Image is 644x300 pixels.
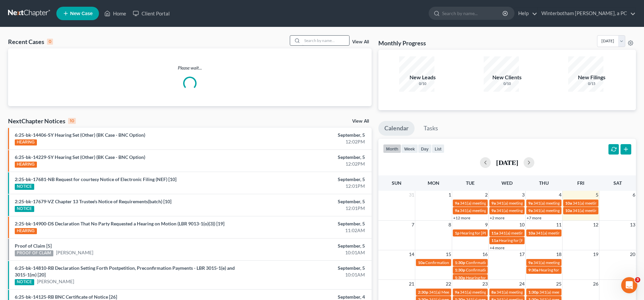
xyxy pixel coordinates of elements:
[253,132,365,138] div: September, 5
[499,230,603,235] span: 341(a) meeting for [PERSON_NAME] and [PERSON_NAME]
[253,265,365,271] div: September, 5
[519,280,525,288] span: 24
[37,278,74,285] a: [PERSON_NAME]
[539,267,631,272] span: Hearing for [PERSON_NAME] and [PERSON_NAME]
[515,7,537,19] a: Help
[432,144,444,153] button: list
[555,250,562,258] span: 18
[499,238,551,243] span: Hearing for [PERSON_NAME]
[8,38,53,46] div: Recent Cases
[491,201,496,206] span: 9a
[253,249,365,256] div: 10:01AM
[501,180,513,186] span: Wed
[302,36,349,45] input: Search by name...
[466,267,542,272] span: Confirmation hearing for [PERSON_NAME]
[445,280,452,288] span: 22
[491,230,498,235] span: 11a
[555,280,562,288] span: 25
[428,180,439,186] span: Mon
[629,221,636,229] span: 13
[528,267,538,272] span: 9:30a
[455,267,465,272] span: 1:30p
[253,220,365,227] div: September, 5
[455,275,465,280] span: 1:30p
[378,121,415,136] a: Calendar
[632,191,636,199] span: 6
[528,230,535,235] span: 10a
[253,154,365,161] div: September, 5
[592,280,599,288] span: 26
[539,290,604,295] span: 341(a) meeting for [PERSON_NAME]
[392,180,401,186] span: Sun
[484,81,531,86] div: 0/10
[568,81,615,86] div: 0/15
[484,191,488,199] span: 2
[595,191,599,199] span: 5
[533,208,598,213] span: 341(a) meeting for [PERSON_NAME]
[15,228,37,234] div: HEARING
[496,290,561,295] span: 341(a) meeting for [PERSON_NAME]
[491,238,498,243] span: 11a
[635,277,640,283] span: 3
[425,260,501,265] span: Confirmation hearing for [PERSON_NAME]
[519,221,525,229] span: 10
[460,230,552,235] span: Hearing for [PERSON_NAME] and [PERSON_NAME]
[455,260,465,265] span: 1:30p
[466,275,558,280] span: Hearing for [PERSON_NAME] and [PERSON_NAME]
[484,221,488,229] span: 9
[460,201,596,206] span: 341(a) meeting for [PERSON_NAME] [PERSON_NAME] and [PERSON_NAME]
[528,208,533,213] span: 9a
[129,7,173,19] a: Client Portal
[399,74,446,81] div: New Leads
[253,271,365,278] div: 10:01AM
[352,119,369,124] a: View All
[101,7,129,19] a: Home
[429,290,534,295] span: 341(a) Meeting for [PERSON_NAME] and [PERSON_NAME]
[455,230,460,235] span: 1p
[558,191,562,199] span: 4
[15,279,34,285] div: NOTICE
[491,290,496,295] span: 8a
[455,208,459,213] span: 9a
[496,201,561,206] span: 341(a) meeting for [PERSON_NAME]
[442,7,503,19] input: Search by name...
[455,290,459,295] span: 9a
[56,249,93,256] a: [PERSON_NAME]
[555,221,562,229] span: 11
[15,154,145,160] a: 6:25-bk-14229-SY Hearing Set (Other) (BK Case - BNC Option)
[577,180,584,186] span: Fri
[253,198,365,205] div: September, 5
[15,184,34,190] div: NOTICE
[613,180,622,186] span: Sat
[15,221,224,226] a: 2:25-bk-14900-DS Declaration That No Party Requested a Hearing on Motion (LBR 9013-1(o)(3)) [19]
[528,260,533,265] span: 9a
[496,159,518,166] h2: [DATE]
[466,260,614,265] span: Confirmation hearing for [PERSON_NAME] and [PERSON_NAME] [PERSON_NAME]
[455,201,459,206] span: 9a
[15,243,52,249] a: Proof of Claim [5]
[15,199,171,204] a: 2:25-bk-17679-VZ Chapter 13 Trustee's Notice of Requirements(batch) [10]
[621,277,637,293] iframe: Intercom live chat
[445,250,452,258] span: 15
[15,176,176,182] a: 2:25-bk-17681-NB Request for courtesy Notice of Electronic Filing (NEF) [10]
[565,208,572,213] span: 10a
[527,215,541,220] a: +7 more
[538,7,636,19] a: Winterbotham [PERSON_NAME], a PC
[253,161,365,167] div: 12:02PM
[15,132,145,138] a: 6:25-bk-14406-SY Hearing Set (Other) (BK Case - BNC Option)
[253,227,365,234] div: 11:02AM
[448,221,452,229] span: 8
[15,265,235,277] a: 6:25-bk-14810-RB Declaration Setting Forth Postpetition, Preconfirmation Payments - LBR 3015-1(e)...
[482,280,488,288] span: 23
[528,290,539,295] span: 1:30p
[460,208,596,213] span: 341(a) meeting for [PERSON_NAME] [PERSON_NAME] and [PERSON_NAME]
[568,74,615,81] div: New Filings
[592,250,599,258] span: 19
[629,250,636,258] span: 20
[453,215,470,220] a: +12 more
[519,250,525,258] span: 17
[8,117,76,125] div: NextChapter Notices
[411,221,415,229] span: 7
[528,201,533,206] span: 9a
[253,138,365,145] div: 12:02PM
